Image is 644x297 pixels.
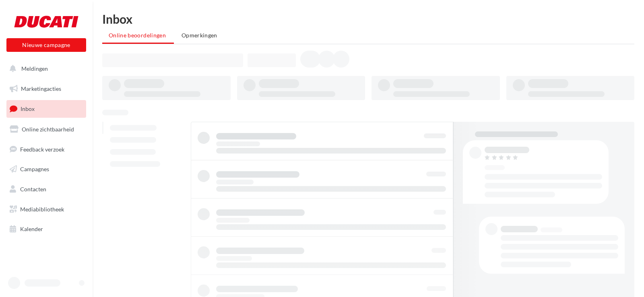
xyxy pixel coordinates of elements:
[5,100,88,117] a: Inbox
[5,201,88,218] a: Mediabibliotheek
[5,141,88,158] a: Feedback verzoek
[6,38,86,52] button: Nieuwe campagne
[21,65,48,72] span: Meldingen
[5,161,88,178] a: Campagnes
[5,221,88,238] a: Kalender
[21,105,35,112] span: Inbox
[5,80,88,97] a: Marketingacties
[5,181,88,198] a: Contacten
[20,206,64,213] span: Mediabibliotheek
[22,126,74,133] span: Online zichtbaarheid
[5,121,88,138] a: Online zichtbaarheid
[20,186,46,193] span: Contacten
[102,13,634,25] div: Inbox
[20,166,49,172] span: Campagnes
[20,225,43,232] span: Kalender
[5,60,85,77] button: Meldingen
[182,32,217,39] span: Opmerkingen
[21,85,61,92] span: Marketingacties
[20,145,64,152] span: Feedback verzoek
